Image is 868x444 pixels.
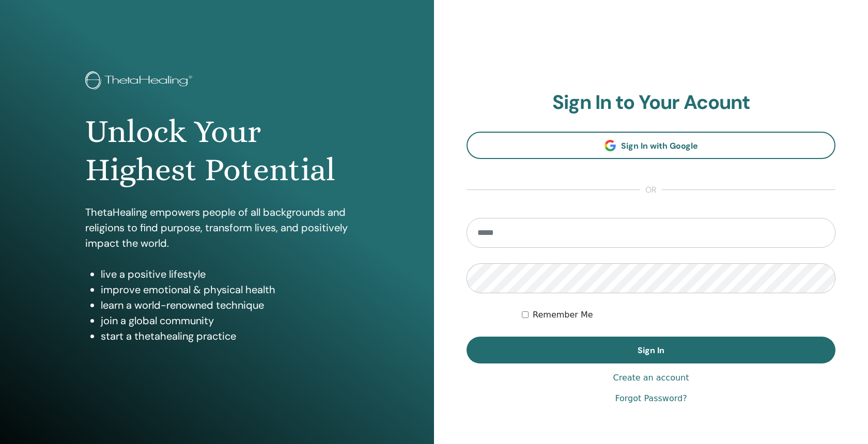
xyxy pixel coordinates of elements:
h2: Sign In to Your Acount [467,91,835,115]
li: learn a world-renowned technique [101,297,349,313]
li: live a positive lifestyle [101,266,349,282]
li: join a global community [101,313,349,328]
a: Sign In with Google [467,132,835,159]
span: or [640,184,662,196]
label: Remember Me [533,309,593,321]
p: ThetaHealing empowers people of all backgrounds and religions to find purpose, transform lives, a... [85,204,349,251]
span: Sign In [638,345,664,356]
a: Forgot Password? [615,392,687,405]
span: Sign In with Google [621,140,698,151]
li: improve emotional & physical health [101,282,349,297]
li: start a thetahealing practice [101,328,349,344]
h1: Unlock Your Highest Potential [85,113,349,189]
div: Keep me authenticated indefinitely or until I manually logout [522,309,835,321]
a: Create an account [613,372,689,384]
button: Sign In [467,337,835,363]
